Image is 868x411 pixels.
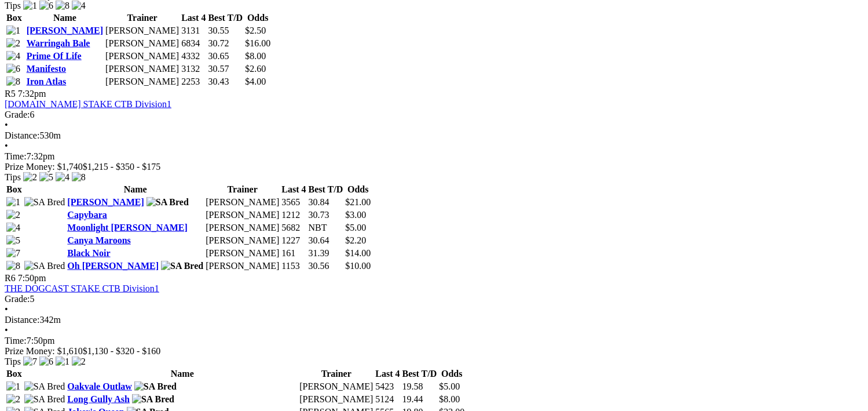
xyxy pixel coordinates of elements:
[67,261,159,271] a: Oh [PERSON_NAME]
[181,38,206,49] td: 6834
[308,184,344,195] th: Best T/D
[6,197,20,208] img: 1
[6,261,20,271] img: 8
[308,248,344,259] td: 31.39
[345,184,371,195] th: Odds
[281,184,306,195] th: Last 4
[5,1,21,10] span: Tips
[207,38,243,49] td: 30.72
[207,12,243,24] th: Best T/D
[67,223,188,232] a: Moonlight [PERSON_NAME]
[72,172,86,183] img: 8
[299,394,373,405] td: [PERSON_NAME]
[6,64,20,74] img: 6
[18,273,46,283] span: 7:50pm
[67,381,132,391] a: Oakvale Outlaw
[5,315,39,325] span: Distance:
[207,76,243,88] td: 30.43
[5,162,863,172] div: Prize Money: $1,740
[402,381,438,392] td: 19.58
[6,26,20,36] img: 1
[6,210,20,220] img: 2
[105,38,180,49] td: [PERSON_NAME]
[18,89,46,99] span: 7:32pm
[205,260,280,272] td: [PERSON_NAME]
[5,336,27,345] span: Time:
[6,51,20,61] img: 4
[5,141,8,151] span: •
[207,25,243,37] td: 30.55
[24,197,65,208] img: SA Bred
[5,357,21,366] span: Tips
[5,110,863,120] div: 6
[67,235,131,245] a: Canya Maroons
[23,357,37,367] img: 7
[23,172,37,183] img: 2
[5,304,8,314] span: •
[83,162,161,172] span: $1,215 - $350 - $175
[161,261,203,271] img: SA Bred
[205,235,280,246] td: [PERSON_NAME]
[439,394,460,404] span: $8.00
[299,381,373,392] td: [PERSON_NAME]
[5,151,27,161] span: Time:
[402,368,438,380] th: Best T/D
[6,394,20,405] img: 2
[67,210,107,220] a: Capybara
[244,12,271,24] th: Odds
[375,368,400,380] th: Last 4
[308,197,344,208] td: 30.84
[345,261,371,271] span: $10.00
[5,315,863,325] div: 342m
[134,381,177,392] img: SA Bred
[245,64,266,74] span: $2.60
[105,63,180,75] td: [PERSON_NAME]
[181,63,206,75] td: 3132
[67,184,204,195] th: Name
[24,381,65,392] img: SA Bred
[308,235,344,246] td: 30.64
[24,261,65,271] img: SA Bred
[245,26,266,35] span: $2.50
[23,1,37,11] img: 1
[245,77,266,86] span: $4.00
[281,209,306,221] td: 1212
[5,172,21,182] span: Tips
[39,1,53,11] img: 6
[83,346,161,356] span: $1,130 - $320 - $160
[5,325,8,335] span: •
[132,394,174,405] img: SA Bred
[6,381,20,392] img: 1
[281,260,306,272] td: 1153
[67,197,144,207] a: [PERSON_NAME]
[6,13,22,23] span: Box
[207,63,243,75] td: 30.57
[105,76,180,88] td: [PERSON_NAME]
[281,222,306,234] td: 5682
[6,223,20,233] img: 4
[105,25,180,37] td: [PERSON_NAME]
[207,50,243,62] td: 30.65
[308,222,344,234] td: NBT
[345,210,366,220] span: $3.00
[402,394,438,405] td: 19.44
[6,248,20,259] img: 7
[72,357,86,367] img: 2
[375,394,400,405] td: 5124
[72,1,86,11] img: 4
[205,197,280,208] td: [PERSON_NAME]
[105,50,180,62] td: [PERSON_NAME]
[5,346,863,357] div: Prize Money: $1,610
[345,248,371,258] span: $14.00
[5,294,863,304] div: 5
[438,368,465,380] th: Odds
[439,381,460,391] span: $5.00
[5,130,863,141] div: 530m
[27,51,82,61] a: Prime Of Life
[67,248,110,258] a: Black Noir
[205,209,280,221] td: [PERSON_NAME]
[56,1,69,11] img: 8
[281,248,306,259] td: 161
[5,110,30,119] span: Grade:
[308,209,344,221] td: 30.73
